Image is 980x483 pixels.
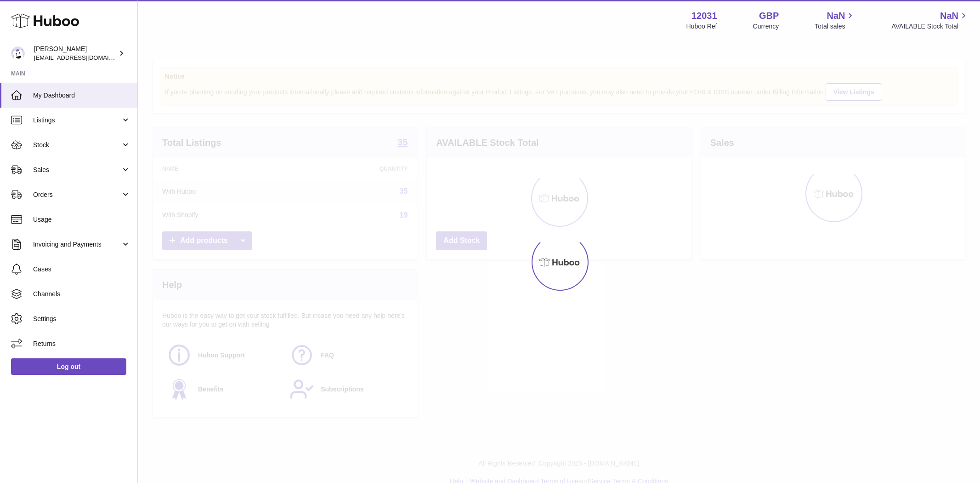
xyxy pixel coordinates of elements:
span: My Dashboard [33,91,130,100]
span: Total sales [815,22,855,31]
a: Log out [11,358,126,375]
strong: 12031 [691,10,717,22]
span: Usage [33,215,130,224]
span: Orders [33,190,121,199]
span: Stock [33,141,121,149]
span: Settings [33,315,130,323]
span: Listings [33,116,121,125]
span: AVAILABLE Stock Total [891,22,969,31]
span: [EMAIL_ADDRESS][DOMAIN_NAME] [34,54,135,61]
span: NaN [827,10,845,22]
div: Currency [753,22,779,31]
strong: GBP [759,10,779,22]
span: Invoicing and Payments [33,240,121,249]
span: NaN [940,10,958,22]
a: NaN Total sales [815,10,855,31]
a: NaN AVAILABLE Stock Total [891,10,969,31]
img: internalAdmin-12031@internal.huboo.com [11,46,25,60]
span: Cases [33,265,130,274]
span: Channels [33,290,130,299]
span: Sales [33,166,121,174]
span: Returns [33,339,130,348]
div: [PERSON_NAME] [34,45,117,62]
div: Huboo Ref [686,22,717,31]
